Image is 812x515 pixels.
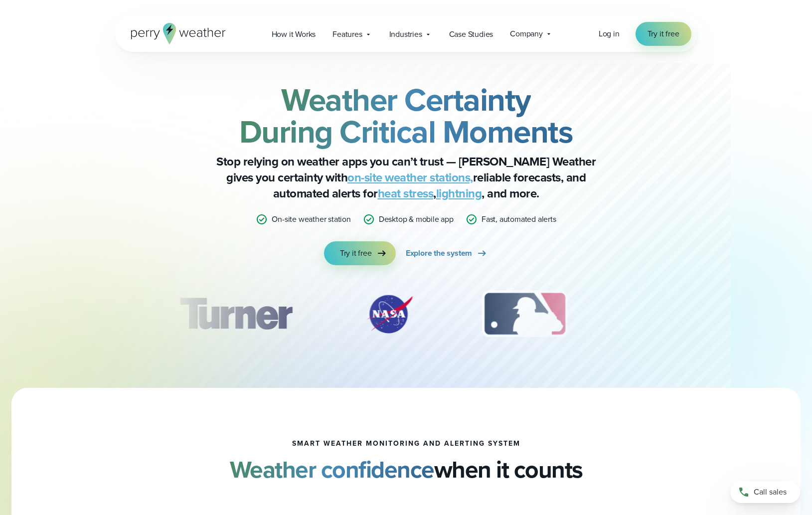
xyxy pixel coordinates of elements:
p: On-site weather station [272,213,350,225]
p: Desktop & mobile app [379,213,454,225]
p: Fast, automated alerts [482,213,556,225]
a: heat stress [378,184,434,202]
p: Stop relying on weather apps you can’t trust — [PERSON_NAME] Weather gives you certainty with rel... [207,154,606,201]
a: lightning [436,184,482,202]
a: Case Studies [441,24,502,44]
div: 1 of 12 [165,289,307,339]
span: Log in [599,28,620,39]
a: Try it free [324,241,396,265]
span: Case Studies [449,28,493,40]
span: Explore the system [406,247,472,259]
img: PGA.svg [626,289,705,339]
a: How it Works [263,24,325,44]
strong: Weather Certainty During Critical Moments [239,76,573,155]
strong: Weather confidence [230,452,434,487]
span: Company [510,28,543,40]
img: NASA.svg [354,289,424,339]
span: Try it free [340,247,372,259]
a: Try it free [636,22,691,46]
img: Turner-Construction_1.svg [165,289,307,339]
h2: when it counts [230,456,583,484]
span: How it Works [272,28,316,40]
h1: smart weather monitoring and alerting system [292,440,520,448]
div: 3 of 12 [472,289,577,339]
div: 4 of 12 [626,289,705,339]
div: slideshow [165,289,648,344]
a: Explore the system [406,241,488,265]
span: Industries [389,28,422,40]
a: Log in [599,28,620,40]
span: Features [332,28,362,40]
a: Call sales [730,481,800,503]
span: Try it free [648,28,679,40]
span: Call sales [754,486,787,498]
div: 2 of 12 [354,289,424,339]
img: MLB.svg [472,289,577,339]
a: on-site weather stations, [347,169,473,186]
